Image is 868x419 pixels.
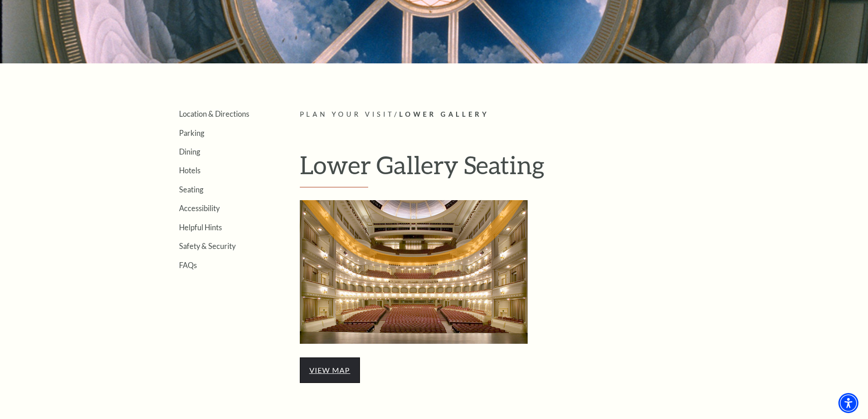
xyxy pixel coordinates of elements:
[179,147,200,156] a: Dining
[300,150,717,187] h1: Lower Gallery Seating
[300,109,717,120] p: /
[179,185,203,194] a: Seating
[300,110,395,118] span: Plan Your Visit
[300,200,528,344] img: Lower Gallery
[179,129,204,137] a: Parking
[179,109,249,118] a: Location & Directions
[309,366,350,374] a: view map - open in a new tab
[179,242,236,250] a: Safety & Security
[300,265,528,276] a: Lower Gallery - open in a new tab
[179,223,222,232] a: Helpful Hints
[179,166,200,175] a: Hotels
[179,261,197,269] a: FAQs
[179,204,220,212] a: Accessibility
[838,393,858,413] div: Accessibility Menu
[399,110,489,118] span: Lower Gallery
